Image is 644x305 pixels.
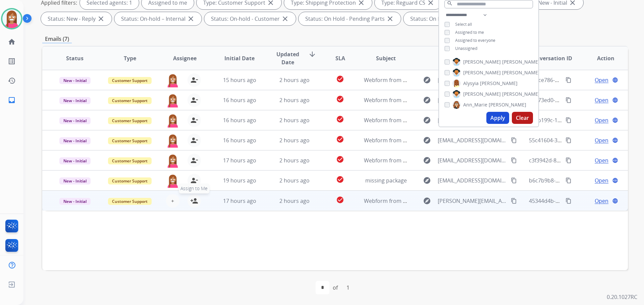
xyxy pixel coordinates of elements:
span: b6c7b9b8-bf3c-418a-b34a-fe128293fbd7 [529,177,630,184]
span: Customer Support [108,77,152,84]
span: Customer Support [108,97,152,104]
mat-icon: explore [423,197,431,205]
mat-icon: home [8,38,16,46]
mat-icon: content_copy [566,198,572,204]
div: Status: On Hold - Pending Parts [299,12,401,25]
mat-icon: person_remove [190,136,198,144]
span: 16 hours ago [223,137,256,144]
button: Assign to Me [187,194,201,208]
span: Initial Date [224,54,255,62]
span: Customer Support [108,198,152,205]
img: agent-avatar [166,174,179,188]
mat-icon: person_remove [190,176,198,184]
span: [EMAIL_ADDRESS][DOMAIN_NAME] [438,136,507,144]
mat-icon: person_remove [190,76,198,84]
div: Status: On-hold - Customer [204,12,296,25]
span: New - Initial [59,117,91,124]
span: 2 hours ago [279,137,310,144]
span: Customer Support [108,117,152,124]
mat-icon: explore [423,136,431,144]
mat-icon: close [281,15,289,23]
mat-icon: close [97,15,105,23]
mat-icon: language [612,177,618,183]
span: [EMAIL_ADDRESS][DOMAIN_NAME] [438,96,507,104]
mat-icon: content_copy [566,117,572,123]
div: Status: On-hold – Internal [114,12,202,25]
span: Conversation ID [529,54,572,62]
mat-icon: content_copy [511,198,517,204]
span: Webform from [EMAIL_ADDRESS][DOMAIN_NAME] on [DATE] [364,76,516,84]
mat-icon: check_circle [336,175,344,183]
p: 0.20.1027RC [607,293,637,301]
span: c3f3942d-879a-449b-a9fb-1d391f2e1a1f [529,157,628,164]
span: Open [595,156,608,164]
button: + [166,194,179,208]
mat-icon: check_circle [336,95,344,103]
span: [PERSON_NAME] [502,69,540,76]
span: 2 hours ago [279,197,310,205]
span: Webform from [EMAIL_ADDRESS][DOMAIN_NAME] on [DATE] [364,157,516,164]
span: [PERSON_NAME] [502,91,540,97]
mat-icon: language [612,77,618,83]
span: 45344d4b-c3e1-4ffa-9fbb-3d2751d4f8cb [529,197,629,205]
span: Open [595,136,608,144]
span: Alysyia [463,80,479,87]
span: Select all [455,21,472,27]
span: Webform from [EMAIL_ADDRESS][DOMAIN_NAME] on [DATE] [364,137,516,144]
mat-icon: check_circle [336,155,344,163]
div: of [333,284,338,292]
span: Type [124,54,136,62]
span: [PERSON_NAME] [463,59,501,65]
span: New - Initial [59,97,91,104]
span: Webform from [EMAIL_ADDRESS][DOMAIN_NAME] on [DATE] [364,96,516,104]
span: Ann_Marie [463,101,487,108]
mat-icon: language [612,117,618,123]
span: Open [595,96,608,104]
mat-icon: explore [423,116,431,124]
mat-icon: check_circle [336,115,344,123]
mat-icon: explore [423,96,431,104]
mat-icon: content_copy [511,157,517,163]
span: Open [595,197,608,205]
span: New - Initial [59,157,91,164]
mat-icon: explore [423,156,431,164]
span: [EMAIL_ADDRESS][DOMAIN_NAME] [438,176,507,184]
span: 19 hours ago [223,177,256,184]
mat-icon: close [386,15,394,23]
span: Webform from [EMAIL_ADDRESS][DOMAIN_NAME] on [DATE] [364,117,516,124]
mat-icon: content_copy [511,137,517,143]
span: Customer Support [108,177,152,184]
mat-icon: person_remove [190,156,198,164]
span: SLA [335,54,345,62]
span: New - Initial [59,137,91,144]
span: Webform from [PERSON_NAME][EMAIL_ADDRESS][DATE][DOMAIN_NAME] on [DATE] [364,197,574,205]
span: Assign to Me [179,183,209,194]
span: 2 hours ago [279,96,310,104]
mat-icon: person_add [190,197,198,205]
button: Apply [486,112,509,124]
span: 55c41604-38ca-464e-abbe-acdcd025edbd [529,137,633,144]
mat-icon: person_remove [190,116,198,124]
mat-icon: language [612,157,618,163]
img: agent-avatar [166,93,179,107]
span: New - Initial [59,198,91,205]
mat-icon: explore [423,76,431,84]
img: avatar [2,9,21,28]
mat-icon: content_copy [566,77,572,83]
div: 1 [341,281,355,294]
span: 16 hours ago [223,96,256,104]
th: Action [573,47,628,70]
mat-icon: list_alt [8,57,16,65]
img: agent-avatar [166,113,179,128]
mat-icon: arrow_downward [308,50,316,58]
span: 2 hours ago [279,117,310,124]
span: [PERSON_NAME] [502,59,540,65]
span: 16 hours ago [223,117,256,124]
img: agent-avatar [166,154,179,168]
span: [EMAIL_ADDRESS][DOMAIN_NAME] [438,116,507,124]
mat-icon: history [8,77,16,85]
span: missing package [365,177,407,184]
mat-icon: check_circle [336,196,344,204]
mat-icon: check_circle [336,75,344,83]
mat-icon: language [612,97,618,103]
